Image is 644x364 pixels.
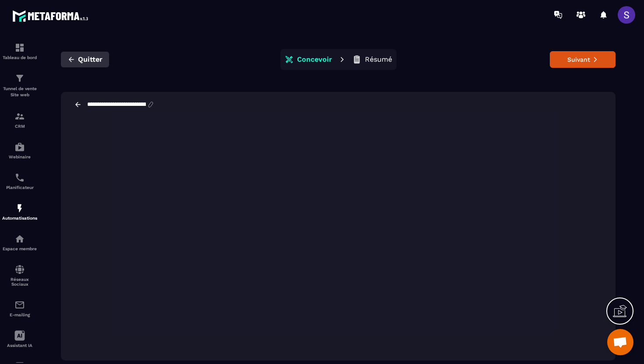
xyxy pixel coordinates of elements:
[14,142,25,152] img: automations
[550,51,616,68] button: Suivant
[14,264,25,275] img: social-network
[14,42,25,53] img: formation
[12,8,91,24] img: logo
[2,312,37,317] p: E-mailing
[2,246,37,251] p: Espace membre
[2,185,37,190] p: Planificateur
[2,277,37,287] p: Réseaux Sociaux
[78,55,103,64] span: Quitter
[2,216,37,220] p: Automatisations
[14,73,25,84] img: formation
[2,166,37,196] a: schedulerschedulerPlanificateur
[14,172,25,183] img: scheduler
[2,258,37,293] a: social-networksocial-networkRéseaux Sociaux
[2,135,37,166] a: automationsautomationsWebinaire
[2,154,37,159] p: Webinaire
[14,300,25,310] img: email
[14,111,25,122] img: formation
[2,86,37,98] p: Tunnel de vente Site web
[350,51,395,68] button: Résumé
[14,234,25,244] img: automations
[2,36,37,66] a: formationformationTableau de bord
[2,66,37,105] a: formationformationTunnel de vente Site web
[2,105,37,135] a: formationformationCRM
[2,293,37,324] a: emailemailE-mailing
[297,55,332,64] p: Concevoir
[2,227,37,258] a: automationsautomationsEspace membre
[2,55,37,60] p: Tableau de bord
[607,329,633,355] div: Ouvrir le chat
[14,203,25,213] img: automations
[2,124,37,129] p: CRM
[2,343,37,348] p: Assistant IA
[2,196,37,227] a: automationsautomationsAutomatisations
[61,52,109,67] button: Quitter
[365,55,392,64] p: Résumé
[2,324,37,354] a: Assistant IA
[282,51,335,68] button: Concevoir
